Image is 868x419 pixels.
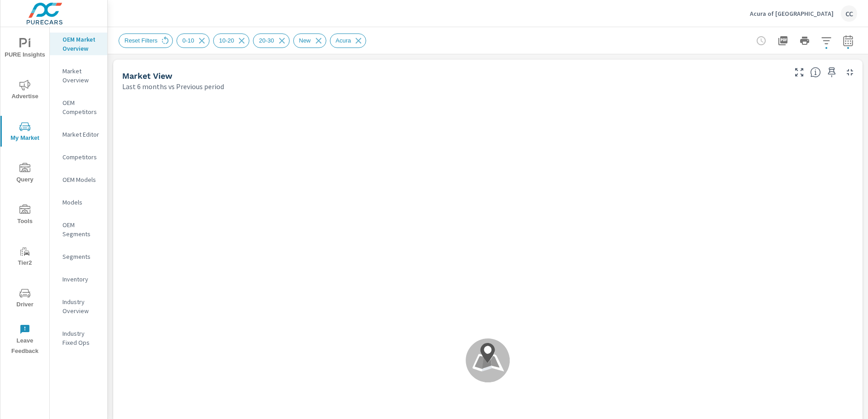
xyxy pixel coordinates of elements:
span: 20-30 [253,37,279,44]
div: Industry Overview [50,295,107,318]
button: Apply Filters [817,32,835,50]
span: Tools [3,205,47,227]
p: OEM Competitors [62,98,100,116]
span: My Market [3,121,47,143]
p: OEM Models [62,175,100,184]
span: New [294,37,316,44]
span: Find the biggest opportunities in your market for your inventory. Understand by postal code where... [810,67,821,78]
div: OEM Segments [50,218,107,241]
button: "Export Report to PDF" [774,32,792,50]
span: Save this to your personalized report [825,65,839,80]
p: Industry Fixed Ops [62,329,100,347]
span: 10-20 [214,37,239,44]
div: Market Overview [50,64,107,87]
div: New [293,33,326,48]
span: Advertise [3,80,47,102]
p: Acura of [GEOGRAPHIC_DATA] [750,10,834,18]
button: Print Report [796,32,814,50]
h5: Market View [122,71,172,81]
div: Inventory [50,272,107,286]
div: 10-20 [213,33,249,48]
p: Industry Overview [62,297,100,315]
div: nav menu [0,27,49,360]
button: Make Fullscreen [792,65,806,80]
p: Models [62,198,100,207]
p: Market Editor [62,130,100,139]
div: CC [841,5,857,22]
div: OEM Market Overview [50,33,107,55]
div: Competitors [50,150,107,164]
span: Tier2 [3,246,47,268]
p: OEM Segments [62,220,100,238]
div: Segments [50,250,107,263]
div: Models [50,195,107,209]
p: Inventory [62,275,100,284]
span: 0-10 [177,37,200,44]
span: Reset Filters [119,37,163,44]
div: Acura [330,33,367,48]
p: OEM Market Overview [62,35,100,53]
p: Competitors [62,152,100,162]
div: OEM Models [50,173,107,186]
div: Market Editor [50,128,107,141]
p: Market Overview [62,67,100,85]
p: Segments [62,252,100,261]
div: 0-10 [176,33,210,48]
div: Reset Filters [119,33,173,48]
button: Minimize Widget [843,65,857,80]
span: Acura [330,37,357,44]
span: Leave Feedback [3,324,47,357]
span: PURE Insights [3,38,47,60]
span: Query [3,163,47,185]
span: Driver [3,288,47,310]
p: Last 6 months vs Previous period [122,81,224,92]
button: Select Date Range [839,32,857,50]
div: 20-30 [253,33,289,48]
div: Industry Fixed Ops [50,327,107,349]
div: OEM Competitors [50,96,107,119]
